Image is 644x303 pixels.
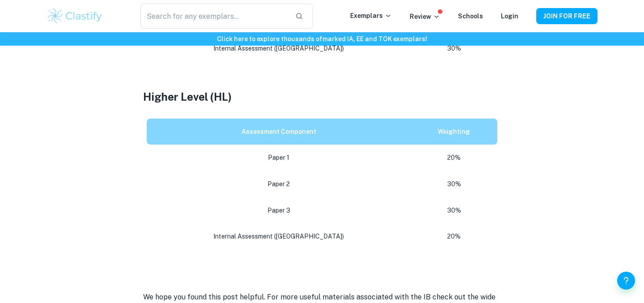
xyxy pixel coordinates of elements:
[536,8,597,24] button: JOIN FOR FREE
[418,126,490,138] p: Weighting
[350,11,392,21] p: Exemplars
[418,152,490,164] p: 20%
[154,126,403,138] p: Assessment Component
[418,43,490,55] p: 30%
[154,205,403,217] p: Paper 3
[2,34,642,44] h6: Click here to explore thousands of marked IA, EE and TOK exemplars !
[410,12,440,21] p: Review
[154,178,403,190] p: Paper 2
[418,230,490,243] p: 20%
[154,43,403,55] p: Internal Assessment ([GEOGRAPHIC_DATA])
[154,152,403,164] p: Paper 1
[458,13,483,20] a: Schools
[140,4,288,29] input: Search for any exemplars...
[418,178,490,190] p: 30%
[143,89,501,105] h3: Higher Level (HL)
[154,230,403,243] p: Internal Assessment ([GEOGRAPHIC_DATA])
[47,7,103,25] img: Clastify logo
[418,205,490,217] p: 30%
[617,272,635,290] button: Help and Feedback
[501,13,518,20] a: Login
